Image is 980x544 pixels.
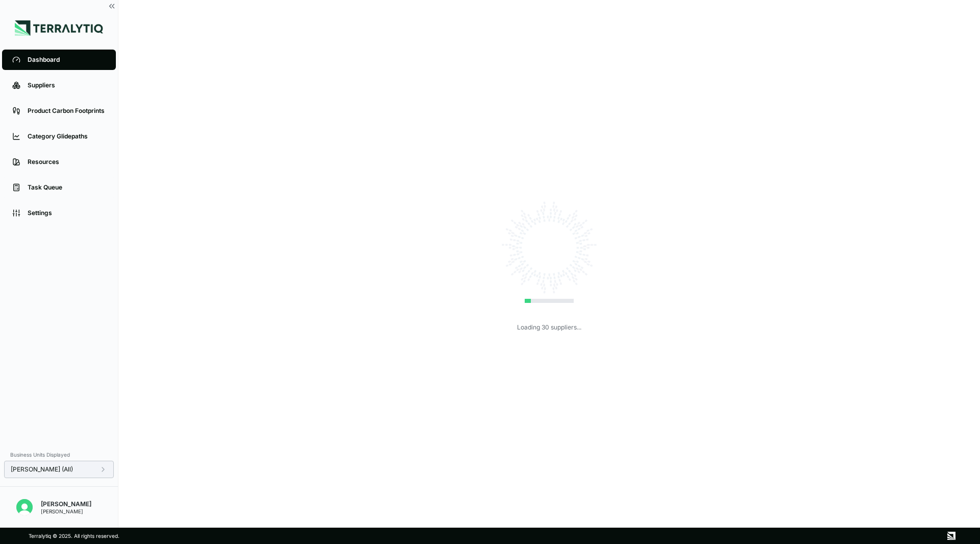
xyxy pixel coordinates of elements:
img: Himanshu Hooda [16,499,33,515]
button: Open user button [12,495,37,519]
div: [PERSON_NAME] [41,508,91,514]
div: Dashboard [28,56,106,64]
div: Business Units Displayed [4,448,114,461]
div: Settings [28,209,106,217]
div: Loading 30 suppliers... [517,323,581,332]
span: [PERSON_NAME] (All) [11,465,73,474]
div: [PERSON_NAME] [41,500,91,508]
img: Logo [15,20,103,36]
div: Suppliers [28,81,106,89]
div: Category Glidepaths [28,132,106,140]
div: Resources [28,158,106,166]
div: Task Queue [28,183,106,192]
img: Loading [498,197,600,299]
div: Product Carbon Footprints [28,107,106,115]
